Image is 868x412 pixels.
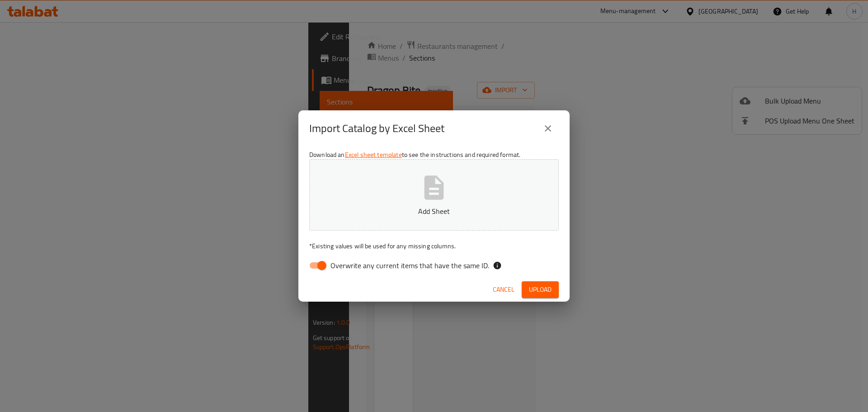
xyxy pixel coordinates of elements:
span: Overwrite any current items that have the same ID. [330,260,489,271]
div: Download an to see the instructions and required format. [298,147,570,278]
span: Cancel [493,284,514,295]
button: close [537,118,559,139]
p: Add Sheet [323,206,545,217]
button: Add Sheet [309,159,559,231]
h2: Import Catalog by Excel Sheet [309,121,444,136]
a: Excel sheet template [345,149,402,161]
span: Upload [529,284,552,295]
svg: If the overwrite option isn't selected, then the items that match an existing ID will be ignored ... [493,261,502,270]
p: Existing values will be used for any missing columns. [309,242,559,251]
button: Cancel [489,281,518,298]
button: Upload [522,281,559,298]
